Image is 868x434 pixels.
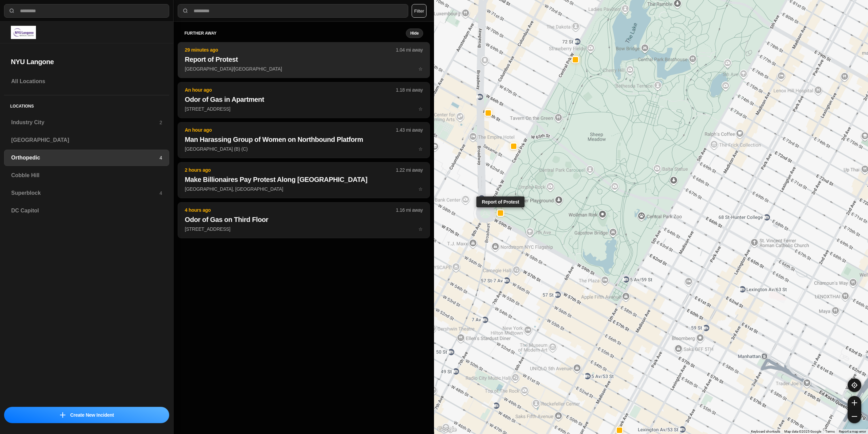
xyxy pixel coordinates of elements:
[185,215,423,224] h2: Odor of Gas on Third Floor
[178,202,430,238] button: 4 hours ago1.16 mi awayOdor of Gas on Third Floor[STREET_ADDRESS]star
[11,189,159,197] h3: Superblock
[185,226,423,232] p: [STREET_ADDRESS]
[185,167,396,173] p: 2 hours ago
[839,430,866,433] a: Report a map error
[11,118,159,127] h3: Industry City
[4,73,169,90] a: All Locations
[851,382,857,388] img: recenter
[178,162,430,198] button: 2 hours ago1.22 mi awayMake Billionaires Pay Protest Along [GEOGRAPHIC_DATA][GEOGRAPHIC_DATA], [G...
[396,46,423,53] p: 1.04 mi away
[4,407,169,423] button: iconCreate New Incident
[436,425,458,434] a: Open this area in Google Maps (opens a new window)
[4,114,169,131] a: Industry City2
[178,122,430,158] button: An hour ago1.43 mi awayMan Harassing Group of Women on Northbound Platform[GEOGRAPHIC_DATA] (B) (...
[848,378,861,392] button: recenter
[185,55,423,64] h2: Report of Protest
[185,106,423,112] p: [STREET_ADDRESS]
[11,136,162,144] h3: [GEOGRAPHIC_DATA]
[751,429,780,434] button: Keyboard shortcuts
[418,146,423,152] span: star
[848,410,861,423] button: zoom-out
[185,87,396,93] p: An hour ago
[159,154,162,161] p: 4
[418,106,423,112] span: star
[396,167,423,173] p: 1.22 mi away
[185,127,396,133] p: An hour ago
[178,226,430,232] a: 4 hours ago1.16 mi awayOdor of Gas on Third Floor[STREET_ADDRESS]star
[410,31,419,36] small: Hide
[412,4,427,18] button: Filter
[852,400,857,405] img: zoom-in
[178,82,430,118] button: An hour ago1.18 mi awayOdor of Gas in Apartment[STREET_ADDRESS]star
[182,7,189,14] img: search
[185,175,423,184] h2: Make Billionaires Pay Protest Along [GEOGRAPHIC_DATA]
[406,29,423,38] button: Hide
[11,171,162,180] h3: Cobble Hill
[418,66,423,72] span: star
[185,207,396,213] p: 4 hours ago
[185,46,396,53] p: 29 minutes ago
[396,87,423,93] p: 1.18 mi away
[4,185,169,201] a: Superblock4
[178,42,430,78] button: 29 minutes ago1.04 mi awayReport of Protest[GEOGRAPHIC_DATA]/[GEOGRAPHIC_DATA]star
[436,425,458,434] img: Google
[418,186,423,192] span: star
[8,7,15,14] img: search
[418,226,423,232] span: star
[11,154,159,162] h3: Orthopedic
[70,412,114,418] p: Create New Incident
[476,196,525,207] div: Report of Protest
[396,127,423,133] p: 1.43 mi away
[4,132,169,148] a: [GEOGRAPHIC_DATA]
[159,119,162,126] p: 2
[497,209,504,217] button: Report of Protest
[11,77,162,86] h3: All Locations
[4,95,169,114] h5: Locations
[784,430,821,433] span: Map data ©2025 Google
[11,57,162,67] h2: NYU Langone
[11,26,36,39] img: logo
[4,167,169,184] a: Cobble Hill
[178,186,430,192] a: 2 hours ago1.22 mi awayMake Billionaires Pay Protest Along [GEOGRAPHIC_DATA][GEOGRAPHIC_DATA], [G...
[4,150,169,166] a: Orthopedic4
[178,66,430,72] a: 29 minutes ago1.04 mi awayReport of Protest[GEOGRAPHIC_DATA]/[GEOGRAPHIC_DATA]star
[185,186,423,192] p: [GEOGRAPHIC_DATA], [GEOGRAPHIC_DATA]
[184,31,406,36] h5: further away
[178,146,430,152] a: An hour ago1.43 mi awayMan Harassing Group of Women on Northbound Platform[GEOGRAPHIC_DATA] (B) (...
[4,203,169,219] a: DC Capitol
[852,414,857,419] img: zoom-out
[159,190,162,196] p: 4
[185,146,423,152] p: [GEOGRAPHIC_DATA] (B) (C)
[825,430,835,433] a: Terms (opens in new tab)
[60,412,65,418] img: icon
[396,207,423,213] p: 1.16 mi away
[848,396,861,410] button: zoom-in
[11,207,162,215] h3: DC Capitol
[185,135,423,144] h2: Man Harassing Group of Women on Northbound Platform
[185,65,423,72] p: [GEOGRAPHIC_DATA]/[GEOGRAPHIC_DATA]
[185,95,423,104] h2: Odor of Gas in Apartment
[178,106,430,112] a: An hour ago1.18 mi awayOdor of Gas in Apartment[STREET_ADDRESS]star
